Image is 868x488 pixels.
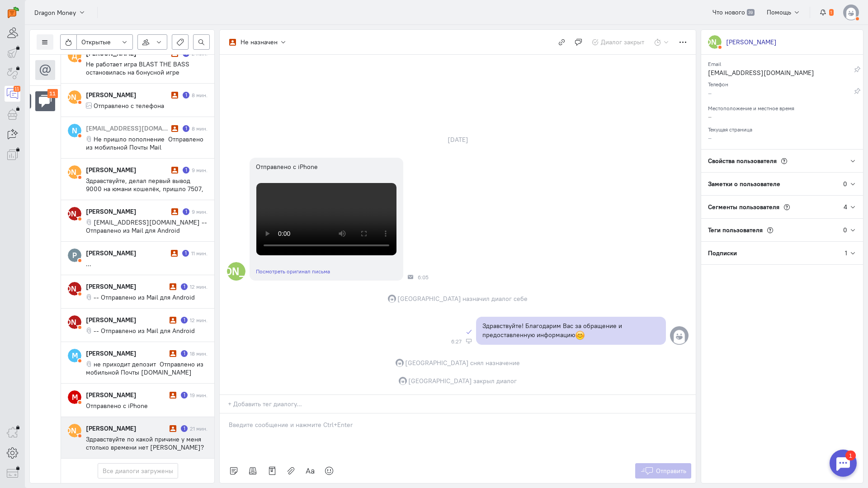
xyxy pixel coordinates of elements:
[726,38,777,47] div: [PERSON_NAME]
[5,86,20,102] a: 11
[72,51,77,60] text: Д
[86,60,189,76] span: Не работает игра BLAST THE BASS остановилась на бонусной игре
[171,167,178,174] i: Диалог не разобран
[708,113,712,121] span: –
[843,225,847,235] div: 0
[81,38,111,47] span: Открытые
[408,274,413,280] div: Почта
[170,317,176,324] i: Диалог не разобран
[72,250,77,260] text: Р
[708,203,779,211] span: Сегменты пользователя
[86,135,203,151] span: Не пришло пополнение Отправлено из мобильной Почты Mail
[183,208,189,215] div: Есть неотвеченное сообщение пользователя
[171,208,178,215] i: Диалог не разобран
[190,391,208,399] div: 19 мин.
[844,202,847,211] div: 4
[45,92,104,102] text: [PERSON_NAME]
[451,338,462,345] span: 6:27
[815,5,839,20] button: 1
[86,260,91,268] span: ...
[470,358,520,367] span: снял назначение
[408,376,472,385] span: [GEOGRAPHIC_DATA]
[712,8,745,16] span: Что нового
[685,37,745,47] text: [PERSON_NAME]
[171,125,178,132] i: Диалог не разобран
[20,5,31,15] div: 1
[181,317,188,324] div: Есть неотвеченное сообщение пользователя
[86,424,167,433] div: [PERSON_NAME]
[86,218,207,235] span: [EMAIL_ADDRESS][DOMAIN_NAME] -- Отправлено из Mail для Android
[76,34,133,50] button: Открытые
[86,90,169,99] div: [PERSON_NAME]
[192,91,208,99] div: 8 мин.
[45,426,104,435] text: [PERSON_NAME]
[708,79,728,88] small: Телефон
[45,209,104,218] text: [PERSON_NAME]
[86,124,169,133] div: [EMAIL_ADDRESS][DOMAIN_NAME]
[8,7,19,18] img: carrot-quest.svg
[183,92,189,99] div: Есть неотвеченное сообщение пользователя
[708,157,777,165] span: Свойства пользователя
[708,5,759,20] a: Что нового 39
[192,208,208,216] div: 9 мин.
[98,463,178,479] button: Все диалоги загружены
[86,249,169,258] div: [PERSON_NAME]
[182,250,189,257] div: Есть неотвеченное сообщение пользователя
[708,226,763,234] span: Теги пользователя
[34,8,76,17] span: Dragon Money
[29,4,90,20] button: Dragon Money
[747,9,755,16] span: 39
[256,268,330,275] a: Посмотреть оригинал письма
[170,350,176,357] i: Диалог не разобран
[47,89,58,99] div: 11
[45,284,104,293] text: [PERSON_NAME]
[181,283,188,290] div: Есть неотвеченное сообщение пользователя
[843,179,847,188] div: 0
[708,89,854,100] div: –
[72,126,77,135] text: N
[94,293,195,301] span: -- Отправлено из Mail для Android
[86,402,148,410] span: Отправлено с iPhone
[224,34,292,50] button: Не назначен
[86,349,167,358] div: [PERSON_NAME]
[170,392,176,399] i: Диалог не разобран
[190,283,208,291] div: 12 мин.
[94,102,164,110] span: Отправлено с телефона
[701,173,843,195] div: Заметки о пользователе
[86,435,204,484] span: Здравствуйте по какой причине у меня столько времени нет [PERSON_NAME]? У меня вывод с вашего каз...
[482,321,660,341] p: Здравствуйте! Благодарим Вас за обращение и предоставленную информацию
[466,338,472,344] div: Веб-панель
[170,425,176,432] i: Диалог не разобран
[192,125,208,132] div: 8 мин.
[241,38,278,47] div: Не назначен
[701,242,845,264] div: Подписки
[94,327,195,335] span: -- Отправлено из Mail для Android
[473,376,517,385] span: закрыл диалог
[183,125,189,132] div: Есть неотвеченное сообщение пользователя
[45,167,104,177] text: [PERSON_NAME]
[190,316,208,324] div: 12 мин.
[190,425,208,432] div: 21 мин.
[708,102,856,112] div: Местоположение и местное время
[86,282,167,291] div: [PERSON_NAME]
[171,92,178,99] i: Диалог не разобран
[181,425,188,432] div: Есть неотвеченное сообщение пользователя
[256,162,397,171] div: Отправлено с iPhone
[86,177,204,234] span: Здравствуйте, делал первый вывод 9000 на юмани кошелёк, пришло 7507, 67. Заблокировали платежи пе...
[191,249,208,257] div: 11 мин.
[86,360,203,376] span: не приходит депозит Отправлено из мобильной Почты [DOMAIN_NAME]
[762,5,806,20] button: Помощь
[72,351,78,360] text: М
[575,330,585,340] span: :blush:
[171,250,178,257] i: Диалог не разобран
[45,317,104,327] text: [PERSON_NAME]
[170,283,176,290] i: Диалог не разобран
[767,8,791,16] span: Помощь
[86,390,167,399] div: [PERSON_NAME]
[183,167,189,174] div: Есть неотвеченное сообщение пользователя
[72,392,78,402] text: М
[14,86,20,92] div: 11
[601,38,644,46] span: Диалог закрыт
[708,68,854,80] div: [EMAIL_ADDRESS][DOMAIN_NAME]
[86,315,167,324] div: [PERSON_NAME]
